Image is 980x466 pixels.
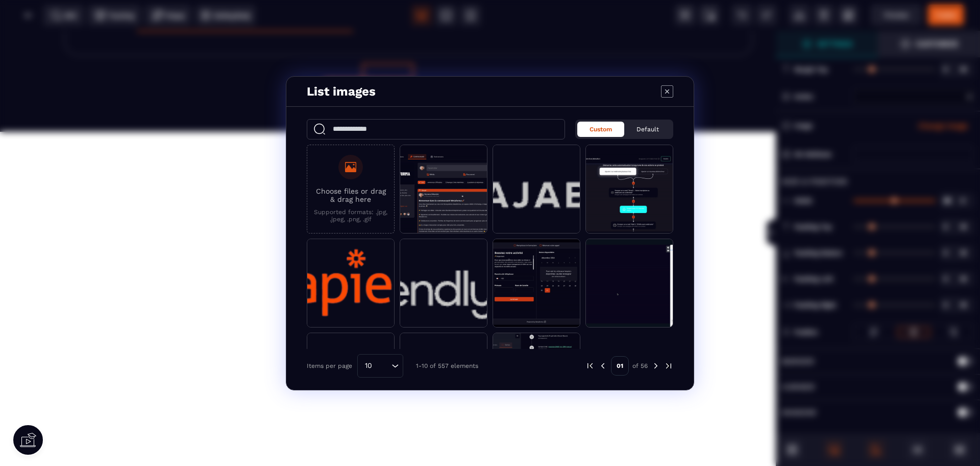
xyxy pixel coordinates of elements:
[636,126,659,133] span: Default
[357,354,403,378] div: Search for option
[312,208,389,223] p: Supported formats: .jpg, .jpeg, .png, .gif
[376,360,389,371] input: Search for option
[651,361,660,370] img: next
[585,361,595,370] img: prev
[416,362,478,369] p: 1-10 of 557 elements
[664,361,673,370] img: next
[611,356,629,376] p: 01
[307,362,352,369] p: Items per page
[598,361,607,370] img: prev
[312,187,389,203] p: Choose files or drag & drag here
[590,126,612,133] span: Custom
[632,362,648,370] p: of 56
[362,33,413,84] img: svg+xml;base64,PHN2ZyB4bWxucz0iaHR0cDovL3d3dy53My5vcmcvMjAwMC9zdmciIHdpZHRoPSIxMDAiIHZpZXdCb3g9Ij...
[361,360,376,371] span: 10
[307,84,376,99] h4: List images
